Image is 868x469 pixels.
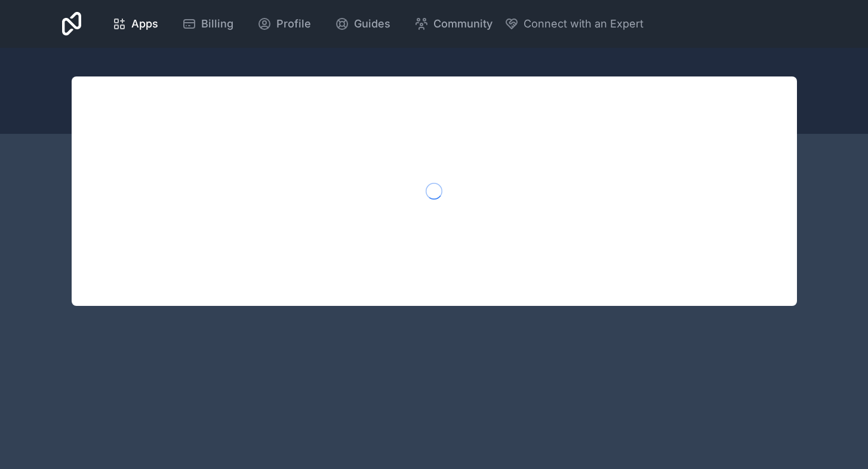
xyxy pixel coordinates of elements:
a: Guides [325,11,400,37]
span: Apps [131,16,158,32]
span: Profile [276,16,311,32]
a: Community [405,11,502,37]
span: Guides [354,16,390,32]
a: Profile [248,11,321,37]
a: Billing [173,11,243,37]
span: Billing [201,16,233,32]
span: Community [433,16,493,32]
button: Connect with an Expert [504,16,644,32]
span: Connect with an Expert [524,16,644,32]
a: Apps [103,11,168,37]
